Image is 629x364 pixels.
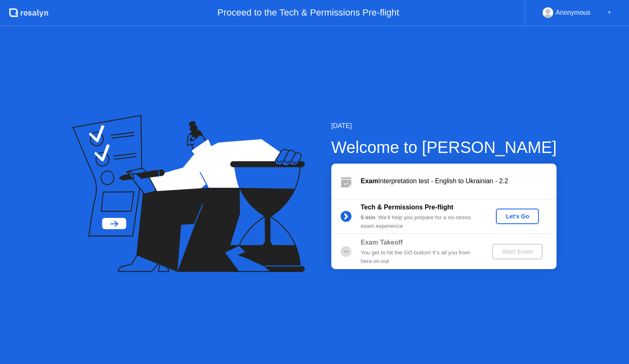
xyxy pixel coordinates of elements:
button: Start Exam [492,244,543,259]
div: Start Exam [496,248,539,255]
b: Exam [361,178,378,184]
div: You get to hit the GO button! It’s all you from here on out [361,249,479,265]
b: Exam Takeoff [361,239,403,246]
b: 5 min [361,214,376,220]
div: Anonymous [556,7,591,18]
b: Tech & Permissions Pre-flight [361,204,453,211]
div: ▼ [607,7,611,18]
div: : We’ll help you prepare for a no-stress exam experience [361,213,479,230]
div: Interpretation test - English to Ukrainian - 2.2 [361,176,557,186]
button: Let's Go [496,209,539,224]
div: Let's Go [499,213,536,220]
div: [DATE] [331,121,557,131]
div: Welcome to [PERSON_NAME] [331,135,557,160]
